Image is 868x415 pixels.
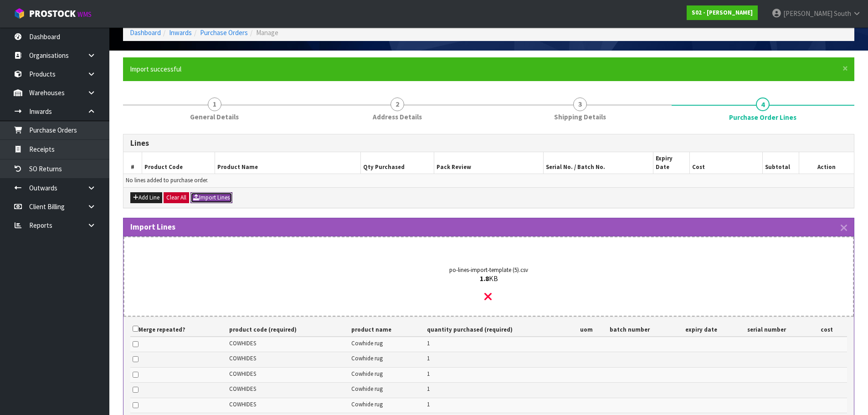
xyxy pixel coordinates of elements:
[427,354,430,362] span: 1
[544,152,653,174] th: Serial No. / Batch No.
[130,223,847,231] h3: Import Lines
[130,65,181,73] span: Import successful
[29,8,76,20] span: ProStock
[818,322,847,337] th: cost
[783,9,832,18] span: [PERSON_NAME]
[427,370,430,378] span: 1
[351,370,383,378] span: Cowhide rug
[607,322,683,337] th: batch number
[573,97,587,111] span: 3
[427,400,430,408] span: 1
[229,370,256,378] span: COWHIDES
[427,339,430,347] span: 1
[164,192,189,203] button: Clear All
[653,152,689,174] th: Expiry Date
[763,152,799,174] th: Subtotal
[215,152,361,174] th: Product Name
[689,152,762,174] th: Cost
[351,354,383,362] span: Cowhide rug
[123,152,142,174] th: #
[130,139,847,148] h3: Lines
[578,322,607,337] th: uom
[142,152,215,174] th: Product Code
[361,152,434,174] th: Qty Purchased
[480,274,489,283] strong: 1.8
[390,97,404,111] span: 2
[554,112,606,122] span: Shipping Details
[227,322,349,337] th: product code (required)
[351,400,383,408] span: Cowhide rug
[190,112,239,122] span: General Details
[434,152,543,174] th: Pack Review
[745,322,818,337] th: serial number
[729,113,796,122] span: Purchase Order Lines
[229,354,256,362] span: COWHIDES
[427,385,430,393] span: 1
[351,339,383,347] span: Cowhide rug
[756,97,770,111] span: 4
[683,322,745,337] th: expiry date
[190,192,232,203] button: Import Lines
[447,266,531,274] span: po-lines-import-template (5).csv
[130,192,162,203] button: Add Line
[229,400,256,408] span: COWHIDES
[77,10,92,19] small: WMS
[200,28,248,37] a: Purchase Orders
[692,9,753,16] strong: S02 - [PERSON_NAME]
[834,9,851,18] span: South
[208,97,221,111] span: 1
[256,28,278,37] span: Manage
[130,28,161,37] a: Dashboard
[123,174,854,187] td: No lines added to purchase order.
[351,385,383,393] span: Cowhide rug
[425,322,578,337] th: quantity purchased (required)
[14,8,25,19] img: cube-alt.png
[799,152,854,174] th: Action
[687,5,758,20] a: S02 - [PERSON_NAME]
[130,322,227,337] th: Merge repeated?
[373,112,422,122] span: Address Details
[169,28,192,37] a: Inwards
[349,322,425,337] th: product name
[147,274,831,283] div: KB
[842,62,848,75] span: ×
[229,385,256,393] span: COWHIDES
[229,339,256,347] span: COWHIDES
